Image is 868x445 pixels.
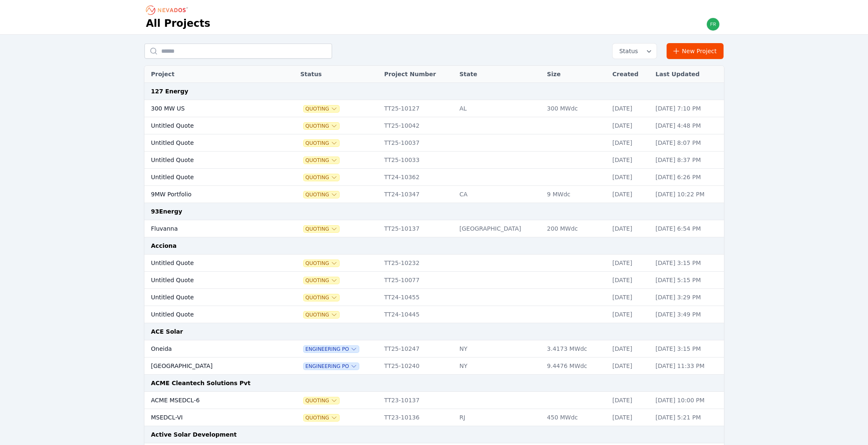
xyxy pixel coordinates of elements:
[304,311,339,318] button: Quoting
[608,117,652,134] td: [DATE]
[380,66,456,83] th: Project Number
[144,220,276,237] td: Fluvanna
[144,340,724,358] tr: OneidaEngineering POTT25-10247NY3.4173 MWdc[DATE][DATE] 3:15 PM
[608,255,652,272] td: [DATE]
[613,44,657,59] button: Status
[652,392,724,409] td: [DATE] 10:00 PM
[144,289,276,306] td: Untitled Quote
[144,272,276,289] td: Untitled Quote
[380,220,456,237] td: TT25-10137
[144,306,276,323] td: Untitled Quote
[144,100,276,117] td: 300 MW US
[296,66,380,83] th: Status
[608,409,652,426] td: [DATE]
[455,409,543,426] td: RJ
[652,409,724,426] td: [DATE] 5:21 PM
[304,123,339,129] span: Quoting
[608,152,652,169] td: [DATE]
[608,306,652,323] td: [DATE]
[144,426,724,443] td: Active Solar Development
[616,47,638,55] span: Status
[455,100,543,117] td: AL
[608,186,652,203] td: [DATE]
[608,289,652,306] td: [DATE]
[608,134,652,152] td: [DATE]
[380,134,456,152] td: TT25-10037
[652,100,724,117] td: [DATE] 7:10 PM
[304,140,339,147] button: Quoting
[304,294,339,301] button: Quoting
[543,66,608,83] th: Size
[380,152,456,169] td: TT25-10033
[144,255,724,272] tr: Untitled QuoteQuotingTT25-10232[DATE][DATE] 3:15 PM
[144,152,276,169] td: Untitled Quote
[144,323,724,340] td: ACE Solar
[144,272,724,289] tr: Untitled QuoteQuotingTT25-10077[DATE][DATE] 5:15 PM
[144,134,724,152] tr: Untitled QuoteQuotingTT25-10037[DATE][DATE] 8:07 PM
[380,100,456,117] td: TT25-10127
[667,43,724,59] a: New Project
[652,306,724,323] td: [DATE] 3:49 PM
[608,358,652,375] td: [DATE]
[304,191,339,198] button: Quoting
[455,220,543,237] td: [GEOGRAPHIC_DATA]
[380,340,456,358] td: TT25-10247
[144,117,724,134] tr: Untitled QuoteQuotingTT25-10042[DATE][DATE] 4:48 PM
[608,169,652,186] td: [DATE]
[304,277,339,284] button: Quoting
[144,117,276,134] td: Untitled Quote
[652,186,724,203] td: [DATE] 10:22 PM
[144,152,724,169] tr: Untitled QuoteQuotingTT25-10033[DATE][DATE] 8:37 PM
[380,392,456,409] td: TT23-10137
[144,340,276,358] td: Oneida
[144,169,724,186] tr: Untitled QuoteQuotingTT24-10362[DATE][DATE] 6:26 PM
[144,203,724,220] td: 93Energy
[304,174,339,181] span: Quoting
[455,66,543,83] th: State
[652,358,724,375] td: [DATE] 11:33 PM
[304,414,339,421] button: Quoting
[304,157,339,164] span: Quoting
[304,105,339,112] button: Quoting
[304,260,339,267] button: Quoting
[652,134,724,152] td: [DATE] 8:07 PM
[380,117,456,134] td: TT25-10042
[144,169,276,186] td: Untitled Quote
[380,272,456,289] td: TT25-10077
[652,152,724,169] td: [DATE] 8:37 PM
[304,346,359,352] span: Engineering PO
[652,272,724,289] td: [DATE] 5:15 PM
[455,358,543,375] td: NY
[144,134,276,152] td: Untitled Quote
[144,255,276,272] td: Untitled Quote
[304,226,339,232] button: Quoting
[304,397,339,404] button: Quoting
[652,169,724,186] td: [DATE] 6:26 PM
[608,340,652,358] td: [DATE]
[543,186,608,203] td: 9 MWdc
[144,186,724,203] tr: 9MW PortfolioQuotingTT24-10347CA9 MWdc[DATE][DATE] 10:22 PM
[608,272,652,289] td: [DATE]
[543,220,608,237] td: 200 MWdc
[380,358,456,375] td: TT25-10240
[144,392,724,409] tr: ACME MSEDCL-6QuotingTT23-10137[DATE][DATE] 10:00 PM
[608,392,652,409] td: [DATE]
[144,358,276,375] td: [GEOGRAPHIC_DATA]
[144,375,724,392] td: ACME Cleantech Solutions Pvt
[304,363,359,370] button: Engineering PO
[380,186,456,203] td: TT24-10347
[144,306,724,323] tr: Untitled QuoteQuotingTT24-10445[DATE][DATE] 3:49 PM
[146,17,211,30] h1: All Projects
[543,100,608,117] td: 300 MWdc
